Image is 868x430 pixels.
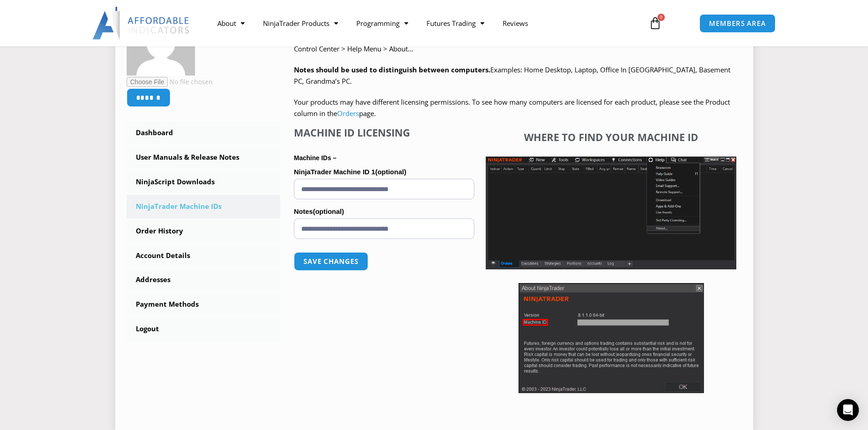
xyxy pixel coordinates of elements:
[486,131,736,143] h4: Where to find your Machine ID
[337,109,359,118] a: Orders
[127,195,281,218] a: NinjaTrader Machine IDs
[294,97,730,118] span: Your products may have different licensing permissions. To see how many computers are licensed fo...
[347,13,417,34] a: Programming
[127,317,281,341] a: Logout
[92,7,190,40] img: LogoAI | Affordable Indicators – NinjaTrader
[493,13,537,34] a: Reviews
[254,13,347,34] a: NinjaTrader Products
[127,146,281,169] a: User Manuals & Release Notes
[127,121,281,341] nav: Account pages
[417,13,493,34] a: Futures Trading
[657,14,665,21] span: 0
[519,283,704,393] img: Screenshot 2025-01-17 114931 | Affordable Indicators – NinjaTrader
[486,157,736,269] img: Screenshot 2025-01-17 1155544 | Affordable Indicators – NinjaTrader
[127,121,281,145] a: Dashboard
[837,399,859,421] div: Open Intercom Messenger
[709,20,766,27] span: MEMBERS AREA
[635,10,675,36] a: 0
[127,268,281,292] a: Addresses
[208,13,638,34] nav: Menu
[375,168,406,176] span: (optional)
[294,205,474,218] label: Notes
[313,207,344,215] span: (optional)
[294,65,730,86] span: Examples: Home Desktop, Laptop, Office In [GEOGRAPHIC_DATA], Basement PC, Grandma’s PC.
[294,65,490,74] strong: Notes should be used to distinguish between computers.
[294,252,368,271] button: Save changes
[127,219,281,243] a: Order History
[294,165,474,179] label: NinjaTrader Machine ID 1
[294,154,336,162] strong: Machine IDs –
[699,14,776,33] a: MEMBERS AREA
[208,13,254,34] a: About
[127,170,281,194] a: NinjaScript Downloads
[294,126,474,138] h4: Machine ID Licensing
[127,293,281,316] a: Payment Methods
[127,244,281,268] a: Account Details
